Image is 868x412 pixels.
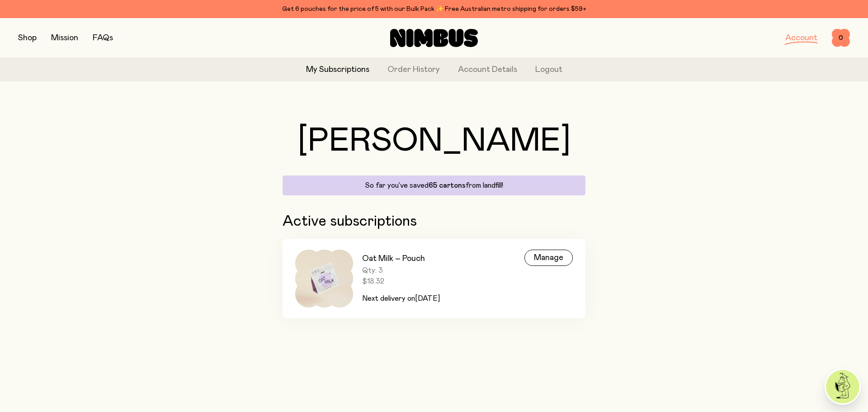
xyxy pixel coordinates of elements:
[362,253,440,264] h3: Oat Milk – Pouch
[362,266,440,275] span: Qty: 3
[785,34,817,42] a: Account
[387,64,440,76] a: Order History
[51,34,78,42] a: Mission
[826,370,859,403] img: agent
[458,64,517,76] a: Account Details
[362,293,440,304] p: Next delivery on
[429,182,466,189] span: 65 cartons
[18,4,850,14] div: Get 6 pouches for the price of 5 with our Bulk Pack ✨ Free Australian metro shipping for orders $59+
[362,277,440,286] span: $18.32
[524,250,573,266] div: Manage
[832,29,850,47] button: 0
[288,181,580,190] p: So far you’ve saved from landfill!
[283,239,585,318] a: Oat Milk – PouchQty: 3$18.32Next delivery on[DATE]Manage
[415,295,440,302] span: [DATE]
[306,64,369,76] a: My Subscriptions
[283,125,585,157] h1: [PERSON_NAME]
[535,64,562,76] button: Logout
[283,213,585,230] h2: Active subscriptions
[93,34,113,42] a: FAQs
